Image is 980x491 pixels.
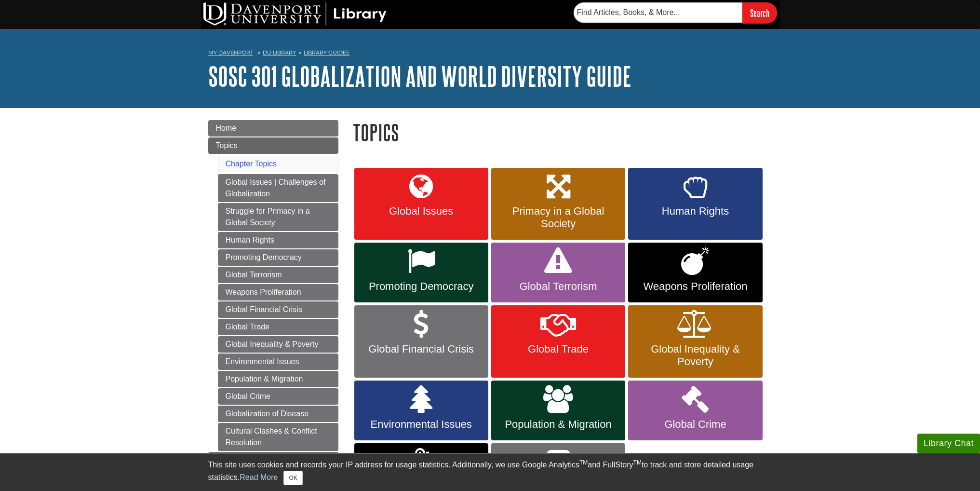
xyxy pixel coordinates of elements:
[354,381,488,440] a: Environmental Issues
[354,168,488,240] a: Global Issues
[628,168,762,240] a: Human Rights
[218,354,338,370] a: Environmental Issues
[917,434,980,453] button: Library Chat
[226,160,277,168] a: Chapter Topics
[208,46,772,62] nav: breadcrumb
[628,243,762,302] a: Weapons Proliferation
[218,284,338,300] a: Weapons Proliferation
[218,267,338,283] a: Global Terrorism
[353,120,772,145] h1: Topics
[216,141,238,150] span: Topics
[208,120,338,136] a: Home
[218,249,338,266] a: Promoting Democracy
[574,2,742,23] input: Find Articles, Books, & More...
[240,473,278,481] a: Read More
[498,418,618,431] span: Population & Migration
[208,459,772,485] div: This site uses cookies and records your IP address for usage statistics. Additionally, we use Goo...
[304,49,349,56] a: Library Guides
[208,61,631,91] a: SOSC 301 Globalization and World Diversity Guide
[362,418,481,431] span: Environmental Issues
[218,319,338,335] a: Global Trade
[498,280,618,293] span: Global Terrorism
[354,305,488,378] a: Global Financial Crisis
[362,343,481,355] span: Global Financial Crisis
[491,305,625,378] a: Global Trade
[218,371,338,387] a: Population & Migration
[498,343,618,355] span: Global Trade
[218,388,338,405] a: Global Crime
[208,49,253,57] a: My Davenport
[283,471,302,485] button: Close
[218,423,338,451] a: Cultural Clashes & Conflict Resolution
[362,205,481,218] span: Global Issues
[354,243,488,302] a: Promoting Democracy
[263,49,296,56] a: DU Library
[218,203,338,231] a: Struggle for Primacy in a Global Society
[216,124,237,132] span: Home
[491,381,625,440] a: Population & Migration
[362,280,481,293] span: Promoting Democracy
[218,406,338,422] a: Globalization of Disease
[218,301,338,318] a: Global Financial Crisis
[208,137,338,154] a: Topics
[635,343,755,368] span: Global Inequality & Poverty
[218,336,338,353] a: Global Inequality & Poverty
[203,2,387,26] img: DU Library
[218,174,338,202] a: Global Issues | Challenges of Globalization
[498,205,618,230] span: Primacy in a Global Society
[628,305,762,378] a: Global Inequality & Poverty
[218,232,338,248] a: Human Rights
[491,168,625,240] a: Primacy in a Global Society
[635,205,755,218] span: Human Rights
[633,459,642,466] sup: TM
[579,459,588,466] sup: TM
[635,418,755,431] span: Global Crime
[635,280,755,293] span: Weapons Proliferation
[742,2,777,23] input: Search
[208,452,338,468] a: Assignments
[491,243,625,302] a: Global Terrorism
[628,381,762,440] a: Global Crime
[574,2,777,23] form: Searches DU Library's articles, books, and more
